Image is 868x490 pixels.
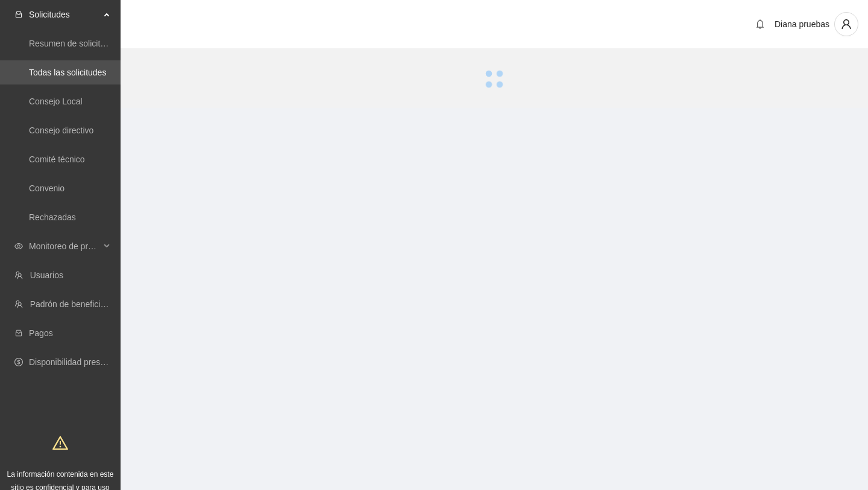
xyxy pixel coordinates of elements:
[775,19,829,29] span: Diana pruebas
[29,126,93,135] a: Consejo directivo
[30,270,63,280] a: Usuarios
[30,299,119,309] a: Padrón de beneficiarios
[29,328,53,338] a: Pagos
[29,97,83,106] a: Consejo Local
[834,12,858,36] button: user
[14,10,23,19] span: inbox
[52,435,68,451] span: warning
[29,234,100,258] span: Monitoreo de proyectos
[29,183,64,193] a: Convenio
[29,357,132,367] a: Disponibilidad presupuestal
[29,39,165,48] a: Resumen de solicitudes por aprobar
[29,2,100,27] span: Solicitudes
[14,242,23,250] span: eye
[750,14,770,34] button: bell
[835,19,858,30] span: user
[29,154,85,164] a: Comité técnico
[29,68,106,77] a: Todas las solicitudes
[29,212,76,222] a: Rechazadas
[751,19,769,29] span: bell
